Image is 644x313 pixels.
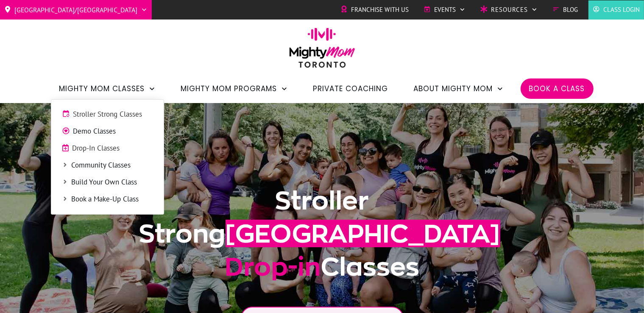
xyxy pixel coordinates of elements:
[72,160,153,171] span: Community Classes
[529,81,585,96] a: Book a Class
[181,81,288,96] a: Mighty Mom Programs
[56,159,159,172] a: Community Classes
[480,3,538,16] a: Resources
[73,126,153,137] span: Demo Classes
[351,3,409,16] span: Franchise with Us
[59,81,156,96] a: Mighty Mom Classes
[59,81,145,96] span: Mighty Mom Classes
[434,3,456,16] span: Events
[313,81,388,96] a: Private Coaching
[552,3,578,16] a: Blog
[56,142,159,155] a: Drop-In Classes
[225,253,321,280] span: Drop-in
[73,109,153,120] span: Stroller Strong Classes
[226,220,500,247] span: [GEOGRAPHIC_DATA]
[491,3,528,16] span: Resources
[414,81,504,96] a: About Mighty Mom
[285,28,360,74] img: mightymom-logo-toronto
[72,194,153,205] span: Book a Make-Up Class
[603,3,640,16] span: Class Login
[563,3,578,16] span: Blog
[72,143,153,154] span: Drop-In Classes
[56,108,159,121] a: Stroller Strong Classes
[340,3,409,16] a: Franchise with Us
[14,3,137,17] span: [GEOGRAPHIC_DATA]/[GEOGRAPHIC_DATA]
[593,3,640,16] a: Class Login
[56,176,159,189] a: Build Your Own Class
[414,81,493,96] span: About Mighty Mom
[72,177,153,188] span: Build Your Own Class
[424,3,466,16] a: Events
[94,184,551,293] h1: Stroller Strong Classes
[56,193,159,206] a: Book a Make-Up Class
[56,125,159,138] a: Demo Classes
[4,3,148,17] a: [GEOGRAPHIC_DATA]/[GEOGRAPHIC_DATA]
[181,81,277,96] span: Mighty Mom Programs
